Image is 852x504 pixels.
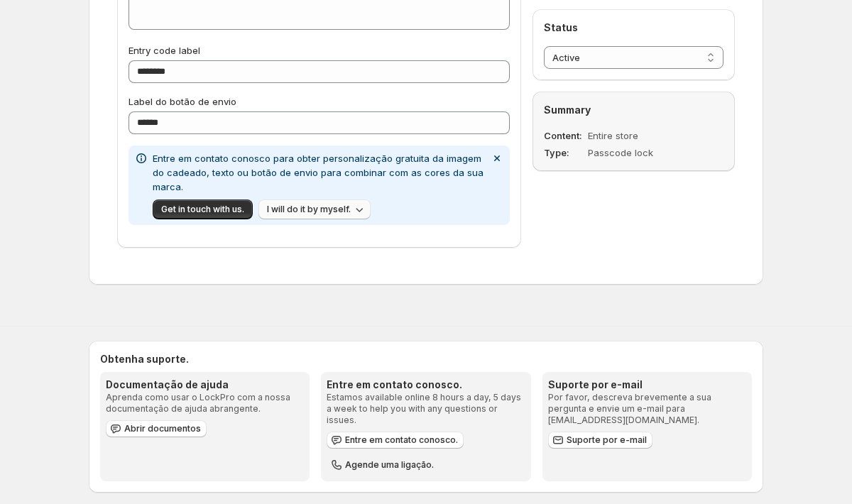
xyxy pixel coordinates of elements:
dd: Passcode lock [588,146,687,160]
button: I will do it by myself. [258,199,371,219]
h3: Documentação de ajuda [106,378,304,392]
a: Abrir documentos [106,420,207,437]
p: Por favor, descreva brevemente a sua pergunta e envie um e-mail para [EMAIL_ADDRESS][DOMAIN_NAME]. [548,392,746,426]
button: Entre em contato conosco. [327,432,464,449]
button: Get in touch with us. [153,199,253,219]
span: Entre em contato conosco para obter personalização gratuita da imagem do cadeado, texto ou botão ... [153,153,484,192]
a: Suporte por e-mail [548,432,652,449]
dd: Entire store [588,128,687,143]
button: Dismiss notification [487,148,507,168]
h2: Status [544,21,723,35]
span: Get in touch with us. [161,204,244,215]
h2: Summary [544,103,723,117]
h3: Suporte por e-mail [548,378,746,392]
h2: Obtenha suporte. [100,352,752,366]
h3: Entre em contato conosco. [327,378,525,392]
span: I will do it by myself. [267,204,351,215]
span: Suporte por e-mail [567,434,647,446]
p: Estamos available online 8 hours a day, 5 days a week to help you with any questions or issues. [327,392,525,426]
span: Entre em contato conosco. [345,434,458,446]
dt: Type: [544,146,585,160]
button: Agende uma ligação. [327,456,439,473]
span: Abrir documentos [124,423,201,434]
span: Agende uma ligação. [345,459,434,471]
p: Aprenda como usar o LockPro com a nossa documentação de ajuda abrangente. [106,392,304,415]
span: Label do botão de envio [129,96,236,107]
dt: Content: [544,128,585,143]
span: Entry code label [129,45,200,56]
